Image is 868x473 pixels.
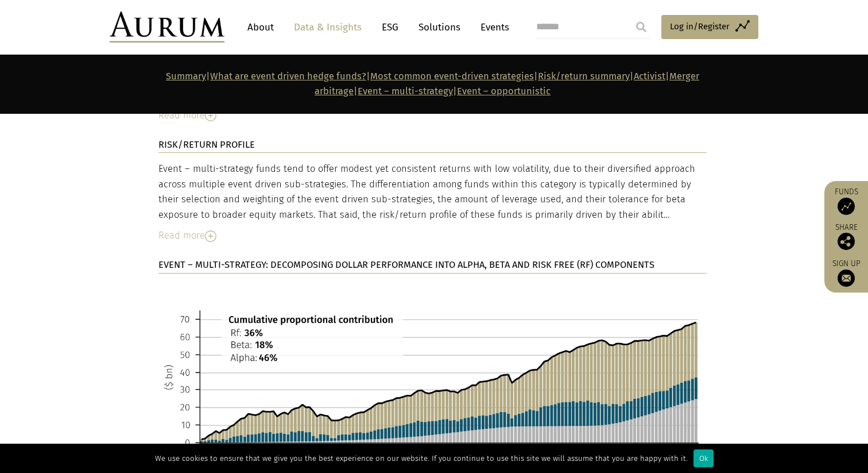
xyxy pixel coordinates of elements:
[830,224,862,250] div: Share
[370,71,534,82] a: Most common event-driven strategies
[838,198,855,215] img: Access Funds
[158,228,707,243] div: Read more
[634,71,665,82] a: Activist
[838,233,855,250] img: Share this post
[457,86,551,97] a: Event – opportunistic
[538,71,630,82] a: Risk/return summary
[358,86,453,97] a: Event – multi-strategy
[110,11,224,43] img: Aurum
[830,187,862,215] a: Funds
[838,270,855,287] img: Sign up to our newsletter
[205,110,216,121] img: Read More
[242,17,280,38] a: About
[693,449,714,467] div: Ok
[205,230,216,242] img: Read More
[661,15,758,39] a: Log in/Register
[830,259,862,287] a: Sign up
[158,259,654,270] strong: EVENT – MULTI-STRATEGY: DECOMPOSING DOLLAR PERFORMANCE INTO ALPHA, BETA AND RISK FREE (RF) COMPON...
[166,71,206,82] a: Summary
[376,17,404,38] a: ESG
[630,16,653,39] input: Submit
[210,71,366,82] a: What are event driven hedge funds?
[158,139,255,150] strong: RISK/RETURN PROFILE
[475,17,509,38] a: Events
[670,20,730,33] span: Log in/Register
[288,17,367,38] a: Data & Insights
[158,161,707,222] div: Event – multi-strategy funds tend to offer modest yet consistent returns with low volatility, due...
[413,17,466,38] a: Solutions
[158,108,707,123] div: Read more
[166,71,699,97] strong: | | | | | | |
